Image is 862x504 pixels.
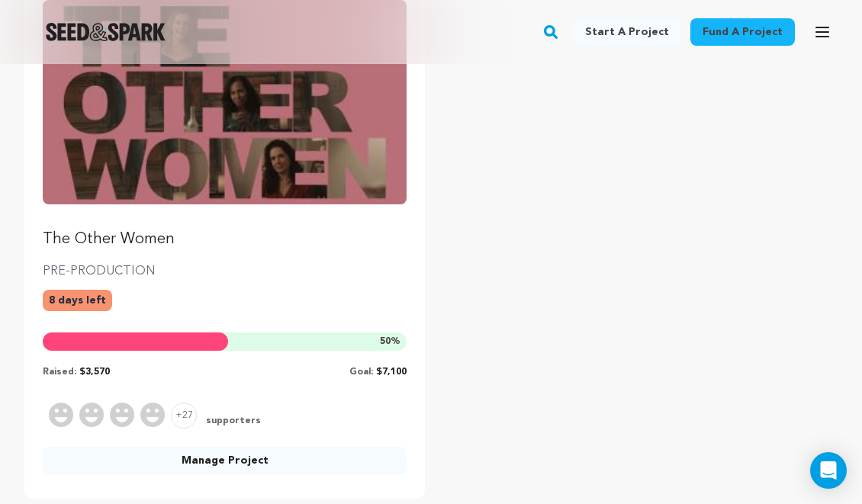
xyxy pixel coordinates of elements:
[810,452,847,489] div: Open Intercom Messenger
[376,368,407,377] span: $7,100
[43,447,407,474] a: Manage Project
[43,368,76,377] span: Raised:
[79,368,110,377] span: $3,570
[573,18,681,46] a: Start a project
[49,403,73,427] img: Supporter Image
[380,335,400,348] span: %
[380,337,391,346] span: 50
[140,403,165,427] img: Supporter Image
[43,229,407,250] p: The Other Women
[203,415,261,429] span: supporters
[690,18,795,46] a: Fund a project
[110,403,134,427] img: Supporter Image
[43,290,112,311] p: 8 days left
[349,368,373,377] span: Goal:
[43,262,407,281] p: PRE-PRODUCTION
[46,23,166,41] a: Seed&Spark Homepage
[171,403,197,429] span: +27
[46,23,166,41] img: Seed&Spark Logo Dark Mode
[79,403,104,427] img: Supporter Image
